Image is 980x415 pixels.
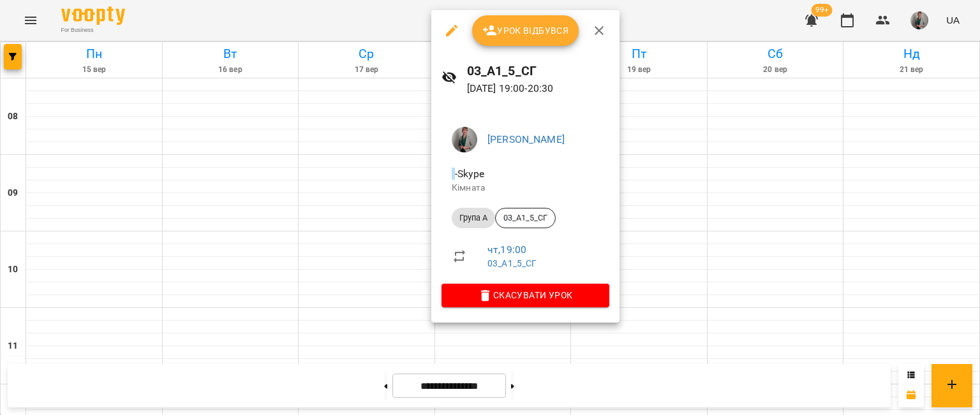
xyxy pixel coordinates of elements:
[452,127,477,152] img: 3acb7d247c3193edef0ecce57ed72e3e.jpeg
[472,15,579,46] button: Урок відбувся
[482,23,569,38] span: Урок відбувся
[452,288,599,303] span: Скасувати Урок
[452,182,599,194] p: Кімната
[487,133,565,145] a: [PERSON_NAME]
[442,284,609,307] button: Скасувати Урок
[496,212,555,224] span: 03_А1_5_СГ
[467,81,609,96] p: [DATE] 19:00 - 20:30
[487,244,526,256] a: чт , 19:00
[452,168,487,180] span: - Skype
[495,208,556,228] div: 03_А1_5_СГ
[452,212,495,224] span: Група A
[467,61,609,81] h6: 03_А1_5_СГ
[487,258,537,268] a: 03_А1_5_СГ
